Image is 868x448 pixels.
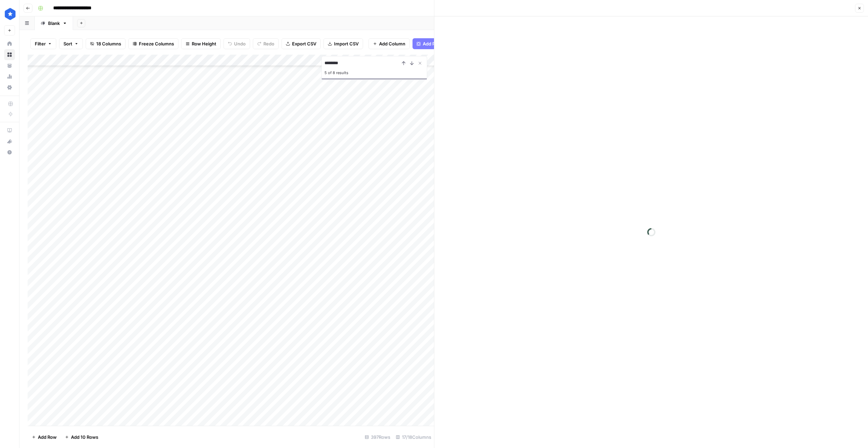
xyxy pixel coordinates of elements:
span: Sort [63,40,72,47]
button: Add Column [368,38,410,49]
button: Redo [253,38,279,49]
button: Help + Support [4,147,15,158]
button: Add Row [28,432,61,443]
a: Blank [35,16,73,30]
span: Export CSV [292,40,316,47]
button: Previous Result [400,59,408,67]
button: Close Search [416,59,424,67]
div: Blank [48,20,60,27]
a: Browse [4,49,15,60]
img: ConsumerAffairs Logo [4,8,16,20]
span: Add Power Agent [423,40,460,47]
button: Freeze Columns [128,38,178,49]
span: Redo [263,40,274,47]
button: Import CSV [323,38,363,49]
button: Export CSV [281,38,321,49]
button: Filter [30,38,56,49]
div: What's new? [4,136,15,146]
a: Usage [4,71,15,82]
span: Import CSV [334,40,359,47]
span: Filter [35,40,46,47]
div: 5 of 8 results [324,69,424,77]
button: Workspace: ConsumerAffairs [4,5,15,23]
button: Add 10 Rows [61,432,102,443]
span: Add Row [38,434,57,440]
a: Home [4,38,15,49]
span: Undo [234,40,246,47]
button: 18 Columns [86,38,126,49]
span: Add Column [379,40,405,47]
button: Row Height [181,38,221,49]
a: Your Data [4,60,15,71]
button: Undo [223,38,250,49]
button: Next Result [408,59,416,67]
a: Settings [4,82,15,93]
span: Add 10 Rows [71,434,98,440]
span: Row Height [192,40,216,47]
a: AirOps Academy [4,125,15,136]
button: Add Power Agent [413,38,464,49]
span: 18 Columns [96,40,121,47]
button: Sort [59,38,83,49]
button: What's new? [4,136,15,147]
div: 397 Rows [362,432,393,443]
div: 17/18 Columns [393,432,434,443]
span: Freeze Columns [139,40,174,47]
